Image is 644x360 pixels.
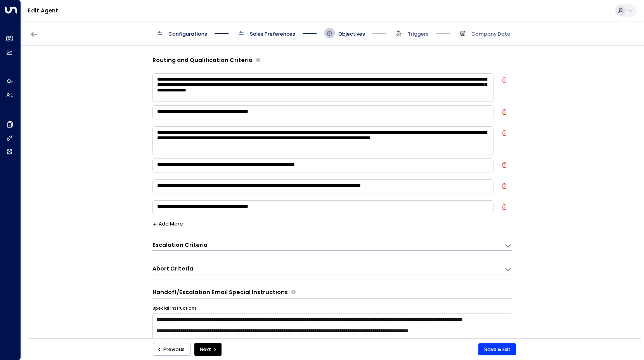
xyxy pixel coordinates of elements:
[28,7,58,14] a: Edit Agent
[152,265,193,273] h3: Abort Criteria
[153,343,191,356] button: Previous
[152,241,208,249] h3: Escalation Criteria
[152,241,512,251] div: Escalation CriteriaDefine the scenarios in which the AI agent should escalate the conversation to...
[152,305,197,312] label: Special Instructions
[408,31,429,38] span: Triggers
[478,343,516,356] button: Save & Exit
[152,221,184,227] button: Add More
[338,31,365,38] span: Objectives
[256,56,260,65] span: Define the criteria the agent uses to determine whether a lead is qualified for further actions l...
[250,31,295,38] span: Sales Preferences
[291,288,296,297] span: Provide any specific instructions for the content of handoff or escalation emails. These notes gu...
[471,31,511,38] span: Company Data
[168,31,207,38] span: Configurations
[194,343,222,356] button: Next
[152,265,512,274] div: Abort CriteriaDefine the scenarios in which the AI agent should abort or terminate the conversati...
[152,288,288,297] h3: Handoff/Escalation Email Special Instructions
[152,56,253,65] h3: Routing and Qualification Criteria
